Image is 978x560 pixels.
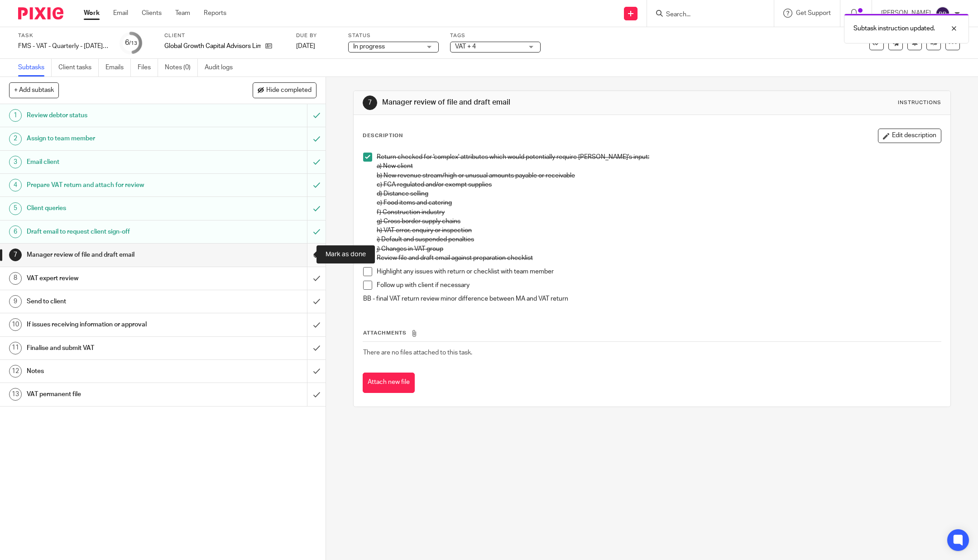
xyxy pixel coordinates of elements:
p: Global Growth Capital Advisors Limited [164,42,261,51]
h1: Draft email to request client sign-off [27,225,208,239]
div: 10 [9,318,22,331]
button: Attach new file [363,373,415,393]
p: Subtask instruction updated. [853,24,935,33]
a: Notes (0) [165,59,198,77]
span: Hide completed [266,87,312,94]
span: [DATE] [296,43,315,49]
a: Work [84,9,100,18]
h1: Prepare VAT return and attach for review [27,178,208,192]
div: 7 [363,96,377,110]
div: 13 [9,388,22,401]
a: Email [113,9,128,18]
p: BB - final VAT return review minor difference between MA and VAT return [363,294,941,303]
a: Subtasks [18,59,52,77]
p: Follow up with client if necessary [377,281,941,290]
div: 2 [9,133,22,145]
div: 5 [9,202,22,215]
img: svg%3E [935,6,950,21]
div: 3 [9,156,22,168]
h1: If issues receiving information or approval [27,318,208,331]
div: 9 [9,295,22,308]
label: Tags [450,32,541,39]
h1: Manager review of file and draft email [27,248,208,262]
h1: Review debtor status [27,109,208,122]
span: Attachments [363,330,407,335]
div: 8 [9,272,22,285]
label: Task [18,32,109,39]
label: Status [348,32,439,39]
a: Client tasks [58,59,99,77]
small: /13 [129,41,137,46]
span: There are no files attached to this task. [363,349,472,356]
h1: VAT permanent file [27,388,208,401]
div: 12 [9,365,22,378]
div: FMS - VAT - Quarterly - July - September, 2025 [18,42,109,51]
p: Description [363,132,403,139]
div: 11 [9,342,22,354]
a: Reports [204,9,226,18]
div: 7 [9,249,22,261]
h1: Manager review of file and draft email [382,98,671,107]
p: Review file and draft email against preparation checklist [377,254,941,263]
a: Emails [105,59,131,77]
h1: Send to client [27,295,208,308]
h1: Email client [27,155,208,169]
p: Highlight any issues with return or checklist with team member [377,267,941,276]
button: Edit description [878,129,941,143]
img: Pixie [18,7,63,19]
a: Team [175,9,190,18]
div: 4 [9,179,22,191]
h1: Finalise and submit VAT [27,341,208,355]
p: j) Changes in VAT group [377,244,941,254]
a: Audit logs [205,59,240,77]
span: VAT + 4 [455,43,476,50]
div: 6 [125,38,137,48]
label: Client [164,32,285,39]
label: Due by [296,32,337,39]
h1: Client queries [27,201,208,215]
p: Return checked for 'complex' attributes which would potentially require [PERSON_NAME]'s input: a)... [377,153,941,244]
div: 6 [9,225,22,238]
a: Clients [142,9,162,18]
button: Hide completed [253,82,316,98]
button: + Add subtask [9,82,59,98]
h1: VAT expert review [27,272,208,285]
h1: Notes [27,364,208,378]
div: FMS - VAT - Quarterly - [DATE] - [DATE] [18,42,109,51]
div: 1 [9,109,22,122]
h1: Assign to team member [27,132,208,145]
a: Files [138,59,158,77]
div: Instructions [898,99,941,106]
span: In progress [353,43,385,50]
